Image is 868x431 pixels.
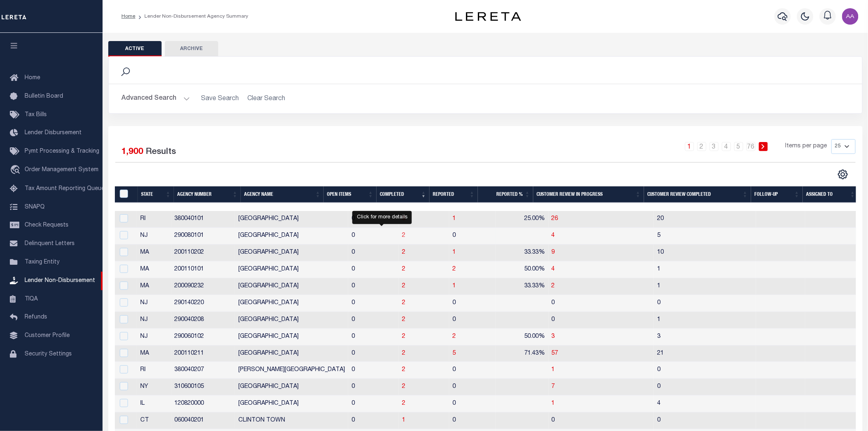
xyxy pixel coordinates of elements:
a: 2 [402,233,405,238]
span: 4 [552,233,555,238]
td: 120820000 [171,396,235,413]
span: Order Management System [25,167,98,173]
td: 0 [348,413,399,429]
td: 4 [654,396,756,413]
a: 9 [552,250,555,255]
td: 060040201 [171,413,235,429]
td: 0 [348,295,399,312]
td: 10 [654,245,756,261]
td: 0 [449,379,496,396]
span: 1,900 [122,148,144,156]
td: 310600105 [171,379,235,396]
td: 1 [654,312,756,329]
span: Pymt Processing & Tracking [25,149,99,154]
a: 1 [452,283,456,289]
td: 0 [348,211,399,228]
td: CLINTON TOWN [235,413,348,429]
td: CT [137,413,171,429]
a: 2 [402,401,405,406]
td: 0 [548,295,654,312]
td: 0 [348,329,399,346]
span: Tax Amount Reporting Queue [25,186,105,192]
td: 0 [348,396,399,413]
td: 380040207 [171,362,235,379]
td: [GEOGRAPHIC_DATA] [235,396,348,413]
span: Refunds [25,314,47,320]
span: 57 [552,351,558,356]
a: 5 [452,351,456,356]
span: Check Requests [25,222,69,228]
td: 290140220 [171,295,235,312]
th: MBACode [115,186,138,203]
td: 0 [654,295,756,312]
a: 5 [734,142,743,151]
td: NJ [137,329,171,346]
td: 0 [654,413,756,429]
td: [GEOGRAPHIC_DATA] [235,278,348,295]
button: Active [108,41,162,57]
span: Lender Non-Disbursement [25,278,95,284]
td: NJ [137,312,171,329]
td: 21 [654,346,756,362]
td: [GEOGRAPHIC_DATA] [235,228,348,245]
li: Lender Non-Disbursement Agency Summary [135,13,248,20]
th: Assigned To: activate to sort column ascending [803,186,859,203]
span: Tax Bills [25,112,47,118]
td: 50.00% [496,329,548,346]
a: 2 [402,283,405,289]
a: 1 [452,250,456,255]
th: Customer Review Completed: activate to sort column ascending [644,186,751,203]
td: NJ [137,295,171,312]
span: Security Settings [25,351,72,357]
td: 33.33% [496,245,548,261]
a: 2 [402,367,405,373]
td: 71.43% [496,346,548,362]
td: 0 [348,228,399,245]
a: 4 [722,142,731,151]
span: Items per page [786,142,827,151]
td: 1 [654,261,756,278]
th: Agency Number: activate to sort column ascending [174,186,241,203]
th: Reported: activate to sort column ascending [429,186,478,203]
td: 0 [348,312,399,329]
a: 26 [552,216,558,222]
td: RI [137,362,171,379]
td: 290080101 [171,228,235,245]
td: [GEOGRAPHIC_DATA] [235,261,348,278]
td: [GEOGRAPHIC_DATA] [235,312,348,329]
div: Click for more details [352,211,412,224]
td: 0 [348,379,399,396]
a: 1 [552,401,555,406]
td: 0 [348,245,399,261]
a: 2 [552,283,555,289]
span: Customer Profile [25,333,70,339]
th: Completed: activate to sort column ascending [377,186,429,203]
td: 0 [449,362,496,379]
td: 200110101 [171,261,235,278]
td: 0 [348,278,399,295]
span: 2 [452,334,456,339]
td: 0 [348,261,399,278]
td: 25.00% [496,211,548,228]
a: 7 [552,384,555,390]
td: MA [137,278,171,295]
button: Advanced Search [122,91,190,107]
td: 3 [654,329,756,346]
span: 2 [402,384,405,390]
span: Taxing Entity [25,259,59,265]
td: NJ [137,228,171,245]
i: travel_explore [10,165,23,176]
td: [PERSON_NAME][GEOGRAPHIC_DATA] [235,362,348,379]
th: Open Items: activate to sort column ascending [324,186,377,203]
td: NY [137,379,171,396]
td: RI [137,211,171,228]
